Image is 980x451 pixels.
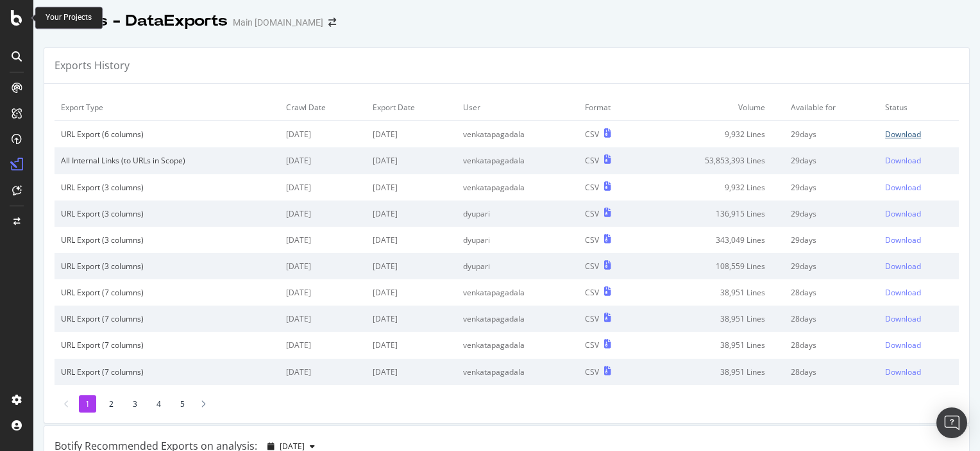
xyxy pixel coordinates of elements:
[585,155,599,166] div: CSV
[126,395,144,413] li: 3
[366,253,457,279] td: [DATE]
[784,174,879,201] td: 29 days
[457,147,579,174] td: venkatapagadala
[585,129,599,140] div: CSV
[585,313,599,324] div: CSV
[457,174,579,201] td: venkatapagadala
[643,174,784,201] td: 9,932 Lines
[233,16,323,29] div: Main [DOMAIN_NAME]
[643,306,784,332] td: 38,951 Lines
[55,58,130,73] div: Exports History
[643,227,784,253] td: 343,049 Lines
[61,234,273,245] div: URL Export (3 columns)
[366,306,457,332] td: [DATE]
[280,279,366,306] td: [DATE]
[457,332,579,358] td: venkatapagadala
[280,121,366,148] td: [DATE]
[61,155,273,166] div: All Internal Links (to URLs in Scope)
[885,287,921,298] div: Download
[643,279,784,306] td: 38,951 Lines
[643,94,784,121] td: Volume
[585,287,599,298] div: CSV
[280,174,366,201] td: [DATE]
[885,208,921,219] div: Download
[366,279,457,306] td: [DATE]
[44,10,228,32] div: Reports - DataExports
[784,147,879,174] td: 29 days
[280,147,366,174] td: [DATE]
[280,359,366,385] td: [DATE]
[55,94,280,121] td: Export Type
[150,395,167,413] li: 4
[585,182,599,193] div: CSV
[885,208,952,219] a: Download
[174,395,191,413] li: 5
[885,261,921,272] div: Download
[61,129,273,140] div: URL Export (6 columns)
[936,407,967,438] div: Open Intercom Messenger
[579,94,643,121] td: Format
[457,279,579,306] td: venkatapagadala
[585,340,599,350] div: CSV
[366,94,457,121] td: Export Date
[885,129,921,140] div: Download
[643,121,784,148] td: 9,932 Lines
[103,395,120,413] li: 2
[79,395,96,413] li: 1
[280,253,366,279] td: [DATE]
[457,306,579,332] td: venkatapagadala
[280,201,366,227] td: [DATE]
[784,279,879,306] td: 28 days
[885,340,921,350] div: Download
[457,121,579,148] td: venkatapagadala
[885,234,921,245] div: Download
[366,227,457,253] td: [DATE]
[366,174,457,201] td: [DATE]
[784,253,879,279] td: 29 days
[885,155,952,166] a: Download
[61,287,273,298] div: URL Export (7 columns)
[885,234,952,245] a: Download
[885,366,921,377] div: Download
[366,332,457,358] td: [DATE]
[61,182,273,193] div: URL Export (3 columns)
[280,306,366,332] td: [DATE]
[885,129,952,140] a: Download
[61,261,273,272] div: URL Export (3 columns)
[885,155,921,166] div: Download
[784,359,879,385] td: 28 days
[885,182,921,193] div: Download
[885,182,952,193] a: Download
[784,332,879,358] td: 28 days
[46,12,92,23] div: Your Projects
[885,340,952,350] a: Download
[885,313,952,324] a: Download
[885,261,952,272] a: Download
[643,147,784,174] td: 53,853,393 Lines
[643,253,784,279] td: 108,559 Lines
[784,201,879,227] td: 29 days
[328,18,336,27] div: arrow-right-arrow-left
[280,94,366,121] td: Crawl Date
[61,340,273,350] div: URL Export (7 columns)
[585,261,599,272] div: CSV
[643,359,784,385] td: 38,951 Lines
[585,234,599,245] div: CSV
[784,227,879,253] td: 29 days
[457,201,579,227] td: dyupari
[61,313,273,324] div: URL Export (7 columns)
[784,94,879,121] td: Available for
[879,94,959,121] td: Status
[457,227,579,253] td: dyupari
[366,147,457,174] td: [DATE]
[280,332,366,358] td: [DATE]
[643,332,784,358] td: 38,951 Lines
[61,208,273,219] div: URL Export (3 columns)
[885,287,952,298] a: Download
[457,359,579,385] td: venkatapagadala
[585,366,599,377] div: CSV
[61,366,273,377] div: URL Export (7 columns)
[457,94,579,121] td: User
[885,313,921,324] div: Download
[366,121,457,148] td: [DATE]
